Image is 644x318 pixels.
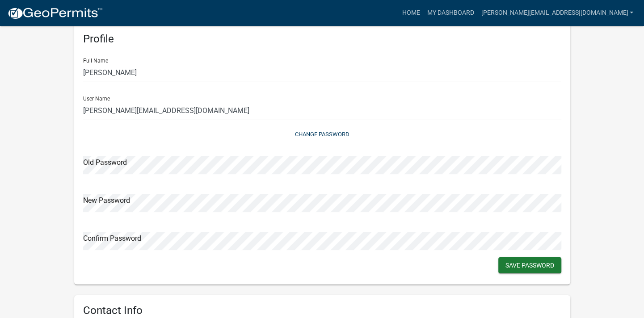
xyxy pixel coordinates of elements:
[83,127,561,142] button: Change Password
[83,304,561,317] h6: Contact Info
[83,33,561,46] h6: Profile
[498,257,561,273] button: Save Password
[477,4,637,21] a: [PERSON_NAME][EMAIL_ADDRESS][DOMAIN_NAME]
[398,4,423,21] a: Home
[423,4,477,21] a: My Dashboard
